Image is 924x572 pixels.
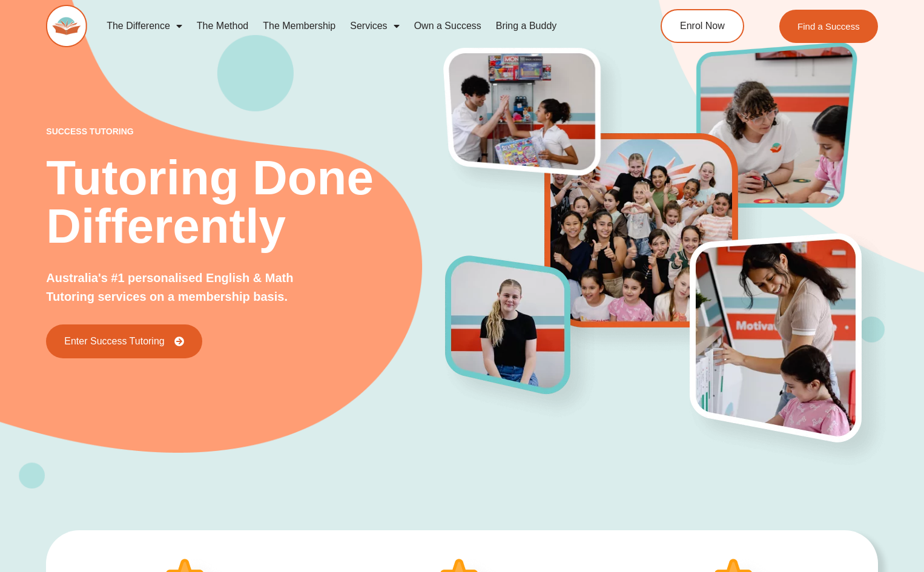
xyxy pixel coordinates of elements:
a: Bring a Buddy [489,12,564,40]
nav: Menu [99,12,613,40]
a: Enrol Now [661,9,744,43]
a: The Method [190,12,256,40]
a: Own a Success [407,12,489,40]
a: Enter Success Tutoring [46,324,202,358]
span: Find a Success [797,22,860,31]
span: Enrol Now [680,21,725,31]
span: Enter Success Tutoring [64,337,164,346]
a: The Membership [256,12,343,40]
h2: Tutoring Done Differently [46,154,445,251]
p: Australia's #1 personalised English & Math Tutoring services on a membership basis. [46,269,337,306]
a: Services [343,12,406,40]
p: success tutoring [46,127,445,136]
a: Find a Success [779,10,878,43]
a: The Difference [99,12,190,40]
